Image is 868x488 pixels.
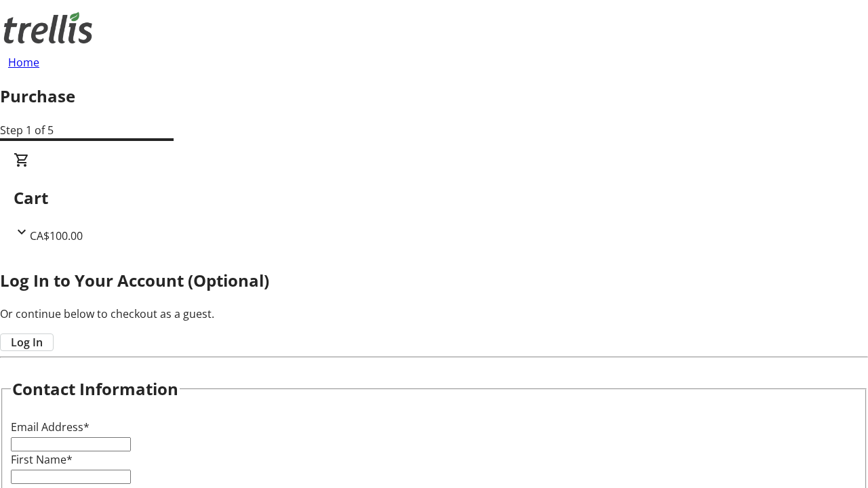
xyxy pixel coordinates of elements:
[14,186,854,210] h2: Cart
[12,377,178,401] h2: Contact Information
[14,152,854,244] div: CartCA$100.00
[11,420,90,434] label: Email Address*
[11,334,43,350] span: Log In
[11,452,73,467] label: First Name*
[30,228,83,243] span: CA$100.00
